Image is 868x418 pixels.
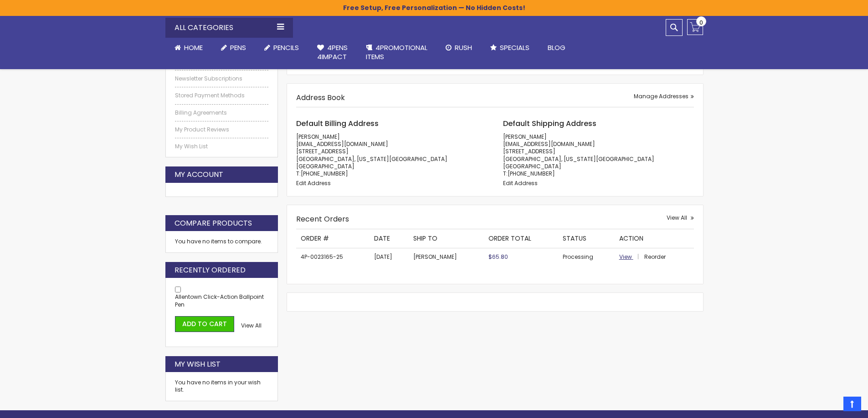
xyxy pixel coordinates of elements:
a: View All [241,322,262,329]
a: Edit Address [296,179,331,187]
a: My Product Reviews [175,126,269,133]
a: Specials [481,38,539,58]
span: View All [667,214,687,222]
span: 0 [699,18,703,27]
div: All Categories [165,18,293,38]
a: Pens [212,38,255,58]
th: Date [370,229,409,248]
a: [PHONE_NUMBER] [508,170,555,177]
a: Top [843,397,861,411]
strong: Address Book [296,92,345,103]
a: Blog [539,38,575,58]
td: [DATE] [370,248,409,266]
div: You have no items to compare. [165,231,278,252]
a: Pencils [255,38,308,58]
span: Specials [500,43,529,52]
a: Stored Payment Methods [175,92,269,99]
span: Default Billing Address [296,118,379,129]
a: Allentown Click-Action Ballpoint Pen [175,293,264,308]
address: [PERSON_NAME] [EMAIL_ADDRESS][DOMAIN_NAME] [STREET_ADDRESS] [GEOGRAPHIC_DATA], [US_STATE][GEOGRAP... [503,133,694,177]
span: 4PROMOTIONAL ITEMS [366,43,427,61]
a: Edit Address [503,179,538,187]
span: Default Shipping Address [503,118,596,129]
td: 4P-0023165-25 [296,248,370,266]
strong: My Account [175,170,223,180]
th: Status [558,229,615,248]
span: Add to Cart [182,319,227,328]
td: [PERSON_NAME] [409,248,484,266]
a: [PHONE_NUMBER] [301,170,348,177]
span: Pencils [273,43,299,52]
span: Home [184,43,203,52]
address: [PERSON_NAME] [EMAIL_ADDRESS][DOMAIN_NAME] [STREET_ADDRESS] [GEOGRAPHIC_DATA], [US_STATE][GEOGRAP... [296,133,487,177]
a: Billing Agreements [175,109,269,116]
th: Order Total [484,229,558,248]
a: My Wish List [175,143,269,150]
strong: Recently Ordered [175,265,246,275]
td: Processing [558,248,615,266]
a: Manage Addresses [634,93,694,100]
span: Rush [455,43,472,52]
span: Pens [230,43,246,52]
span: Blog [548,43,565,52]
div: You have no items in your wish list. [175,379,269,393]
th: Order # [296,229,370,248]
span: 4Pens 4impact [317,43,348,61]
strong: Recent Orders [296,214,349,224]
th: Action [615,229,694,248]
strong: Compare Products [175,218,252,228]
a: Home [165,38,212,58]
span: $65.80 [488,253,508,261]
span: Manage Addresses [634,92,688,100]
a: Reorder [644,253,666,261]
th: Ship To [409,229,484,248]
a: Rush [437,38,481,58]
strong: My Wish List [175,359,221,369]
a: 0 [687,19,703,35]
a: View All [667,214,694,222]
a: 4Pens4impact [308,38,357,67]
button: Add to Cart [175,316,234,332]
span: View [619,253,632,261]
a: 4PROMOTIONALITEMS [357,38,437,67]
a: Newsletter Subscriptions [175,75,269,82]
a: View [619,253,643,261]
